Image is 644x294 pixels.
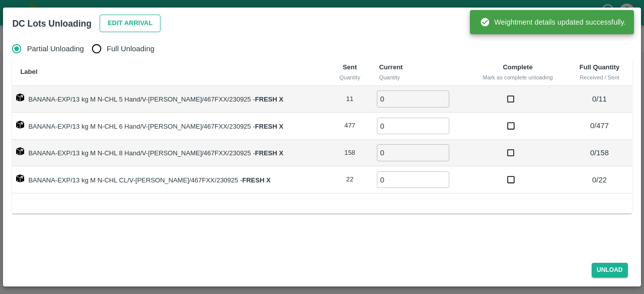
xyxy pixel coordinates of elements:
[329,140,371,167] td: 158
[12,19,91,29] b: DC Lots Unloading
[16,147,24,155] img: box
[377,144,449,161] input: 0
[100,15,161,32] button: Edit Arrival
[12,113,329,140] td: BANANA-EXP/13 kg M N-CHL 6 Hand/V-[PERSON_NAME]/467FXX/230925 -
[16,121,24,129] img: box
[377,90,449,107] input: 0
[343,63,357,71] b: Sent
[27,43,84,54] span: Partial Unloading
[377,171,449,188] input: 0
[379,63,403,71] b: Current
[243,176,271,184] strong: FRESH X
[16,93,24,102] img: box
[580,63,619,71] b: Full Quantity
[476,73,559,82] div: Mark as complete unloading
[503,63,532,71] b: Complete
[571,174,627,185] p: 0 / 22
[329,166,371,193] td: 22
[329,113,371,140] td: 477
[255,123,283,130] strong: FRESH X
[379,73,460,82] div: Quantity
[571,93,627,105] p: 0 / 11
[12,86,329,113] td: BANANA-EXP/13 kg M N-CHL 5 Hand/V-[PERSON_NAME]/467FXX/230925 -
[255,149,283,157] strong: FRESH X
[255,95,283,103] strong: FRESH X
[12,166,329,193] td: BANANA-EXP/13 kg M N-CHL CL/V-[PERSON_NAME]/467FXX/230925 -
[337,73,363,82] div: Quantity
[575,73,623,82] div: Received / Sent
[16,174,24,182] img: box
[480,13,626,31] div: Weightment details updated successfully.
[107,43,154,54] span: Full Unloading
[329,86,371,113] td: 11
[20,68,37,75] b: Label
[12,140,329,167] td: BANANA-EXP/13 kg M N-CHL 8 Hand/V-[PERSON_NAME]/467FXX/230925 -
[592,263,628,277] button: Unload
[377,118,449,134] input: 0
[571,147,627,158] p: 0 / 158
[571,120,627,131] p: 0 / 477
